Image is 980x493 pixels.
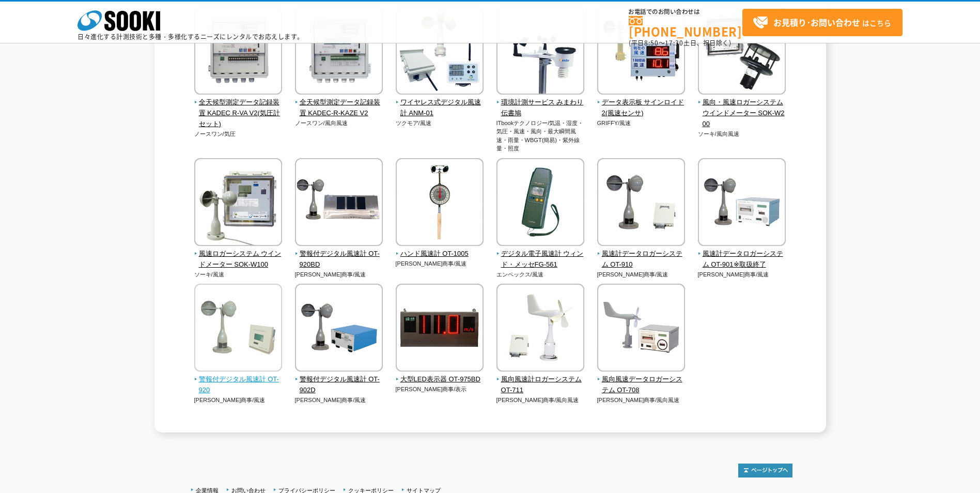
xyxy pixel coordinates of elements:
img: 環境計測サービス みまわり伝書鳩 [496,7,584,97]
img: 風向・風速ロガーシステム ウインドメーター SOK-W200 [698,7,786,97]
img: 風速計データロガーシステム OT-901※取扱終了 [698,158,786,249]
span: 警報付デジタル風速計 OT-920 [194,374,283,396]
span: 全天候型測定データ記録装置 KADEC-R-KAZE V2 [295,97,383,119]
span: 風速計データロガーシステム OT-910 [597,249,686,270]
a: ワイヤレス式デジタル風速計 ANM-01 [396,87,484,118]
span: 8:50 [644,38,659,48]
a: 風向風速データロガーシステム OT-708 [597,364,686,395]
img: ハンド風速計 OT-1005 [396,158,484,249]
a: データ表示板 サインロイド2(風速センサ) [597,87,686,118]
span: 風向・風速ロガーシステム ウインドメーター SOK-W200 [698,97,786,129]
span: デジタル電子風速計 ウィンド・メッセFG-561 [496,249,585,270]
img: ワイヤレス式デジタル風速計 ANM-01 [396,7,484,97]
a: お見積り･お問い合わせはこちら [742,9,903,36]
a: デジタル電子風速計 ウィンド・メッセFG-561 [496,239,585,270]
span: ワイヤレス式デジタル風速計 ANM-01 [396,97,484,119]
p: ITbookテクノロジー/気温・湿度・気圧・風速・風向・最大瞬間風速・雨量・WBGT(簡易)・紫外線量・照度 [496,119,585,153]
img: 全天候型測定データ記録装置 KADEC R-VA V2(気圧計セット) [194,7,282,97]
span: 警報付デジタル風速計 OT-902D [295,374,383,396]
img: 風向風速計ロガーシステム OT-711 [496,284,584,374]
span: (平日 ～ 土日、祝日除く) [629,38,731,48]
span: はこちら [753,15,891,30]
p: [PERSON_NAME]商事/風速 [194,396,283,405]
img: 警報付デジタル風速計 OT-920 [194,284,282,374]
span: データ表示板 サインロイド2(風速センサ) [597,97,686,119]
p: ソーキ/風速 [194,270,283,279]
p: ツクモア/風速 [396,119,484,128]
a: 警報付デジタル風速計 OT-920BD [295,239,383,270]
a: 警報付デジタル風速計 OT-920 [194,364,283,395]
span: 風向風速データロガーシステム OT-708 [597,374,686,396]
a: [PHONE_NUMBER] [629,16,742,37]
p: ノースワン/風向風速 [295,119,383,128]
img: 風速計データロガーシステム OT-910 [597,158,685,249]
p: [PERSON_NAME]商事/表示 [396,385,484,394]
span: ハンド風速計 OT-1005 [396,249,484,259]
a: 風向・風速ロガーシステム ウインドメーター SOK-W200 [698,87,786,129]
strong: お見積り･お問い合わせ [773,16,860,28]
span: 風速計データロガーシステム OT-901※取扱終了 [698,249,786,270]
p: [PERSON_NAME]商事/風向風速 [496,396,585,405]
a: 風向風速計ロガーシステム OT-711 [496,364,585,395]
a: 風速計データロガーシステム OT-910 [597,239,686,270]
span: 風速ロガーシステム ウインドメーター SOK-W100 [194,249,283,270]
a: 全天候型測定データ記録装置 KADEC R-VA V2(気圧計セット) [194,87,283,129]
p: エンペックス/風速 [496,270,585,279]
img: 風速ロガーシステム ウインドメーター SOK-W100 [194,158,282,249]
a: 風速ロガーシステム ウインドメーター SOK-W100 [194,239,283,270]
img: 風向風速データロガーシステム OT-708 [597,284,685,374]
a: 大型LED表示器 OT-975BD [396,364,484,385]
p: [PERSON_NAME]商事/風速 [295,270,383,279]
span: 環境計測サービス みまわり伝書鳩 [496,97,585,119]
p: 日々進化する計測技術と多種・多様化するニーズにレンタルでお応えします。 [77,34,304,40]
span: 全天候型測定データ記録装置 KADEC R-VA V2(気圧計セット) [194,97,283,129]
a: 環境計測サービス みまわり伝書鳩 [496,87,585,118]
p: ノースワン/気圧 [194,130,283,138]
img: 全天候型測定データ記録装置 KADEC-R-KAZE V2 [295,7,383,97]
img: データ表示板 サインロイド2(風速センサ) [597,7,685,97]
span: 大型LED表示器 OT-975BD [396,374,484,385]
p: [PERSON_NAME]商事/風向風速 [597,396,686,405]
span: お電話でのお問い合わせは [629,9,742,15]
p: [PERSON_NAME]商事/風速 [597,270,686,279]
p: [PERSON_NAME]商事/風速 [698,270,786,279]
img: 警報付デジタル風速計 OT-920BD [295,158,383,249]
a: 風速計データロガーシステム OT-901※取扱終了 [698,239,786,270]
img: トップページへ [738,464,792,477]
span: 17:30 [665,38,683,48]
p: GRIFFY/風速 [597,119,686,128]
a: 警報付デジタル風速計 OT-902D [295,364,383,395]
p: [PERSON_NAME]商事/風速 [396,259,484,268]
img: 大型LED表示器 OT-975BD [396,284,484,374]
p: [PERSON_NAME]商事/風速 [295,396,383,405]
img: デジタル電子風速計 ウィンド・メッセFG-561 [496,158,584,249]
span: 風向風速計ロガーシステム OT-711 [496,374,585,396]
a: ハンド風速計 OT-1005 [396,239,484,259]
img: 警報付デジタル風速計 OT-902D [295,284,383,374]
p: ソーキ/風向風速 [698,130,786,138]
a: 全天候型測定データ記録装置 KADEC-R-KAZE V2 [295,87,383,118]
span: 警報付デジタル風速計 OT-920BD [295,249,383,270]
